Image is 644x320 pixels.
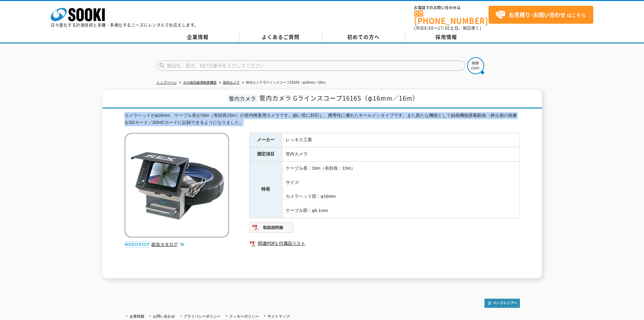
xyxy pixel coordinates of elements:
li: 管内カメラ Gラインスコープ1616S（φ16mm／16m） [241,79,328,86]
a: [PHONE_NUMBER] [414,10,488,24]
span: 管内カメラ [227,94,258,102]
a: 企業情報 [157,32,239,42]
span: 管内カメラ Gラインスコープ1616S（φ16mm／16m） [259,93,419,103]
div: カメラヘッドがφ16mm、ケーブル長が16m（有効長15m）の管内検査用カメラです。細い管に対応し、携帯性に優れたオールインタイプです。また新たな機能として録画機能搭載動画・静止画の画像をSDカ... [124,112,520,126]
a: 関連PDF1 付属品リスト [249,239,520,248]
a: お見積り･お問い合わせはこちら [488,6,593,24]
span: (平日 ～ 土日、祝日除く) [414,25,481,31]
a: クッキーポリシー [229,314,259,318]
a: 初めての方へ [322,32,405,42]
td: 管内カメラ [282,147,520,162]
a: よくあるご質問 [239,32,322,42]
span: はこちら [495,10,586,20]
strong: お見積り･お問い合わせ [509,10,566,19]
span: 8:50 [424,25,434,31]
img: webカタログ [124,241,150,248]
th: 特長 [249,162,282,218]
p: 日々進化する計測技術と多種・多様化するニーズにレンタルでお応えします。 [51,23,199,27]
img: 管内カメラ Gラインスコープ1616S（φ16mm／16m） [124,133,229,238]
a: その他非破壊検査機器 [183,81,217,84]
th: 測定項目 [249,147,282,162]
td: レッキス工業 [282,133,520,147]
input: 商品名、型式、NETIS番号を入力してください [157,61,465,71]
span: 17:30 [438,25,450,31]
a: 採用情報 [405,32,488,42]
a: トップページ [157,81,177,84]
td: ケーブル長：16m（有効長：15m） サイズ カメラヘッド部：φ16mm ケーブル部：φ6.1mm [282,162,520,218]
th: メーカー [249,133,282,147]
a: 管内カメラ [223,81,240,84]
a: 総合カタログ [151,242,185,247]
a: プライバシーポリシー [184,314,221,318]
img: btn_search.png [467,57,484,74]
span: 初めての方へ [347,33,380,41]
img: トップページへ [484,299,520,308]
span: お電話でのお問い合わせは [414,6,488,10]
img: 取扱説明書 [249,222,294,233]
a: 取扱説明書 [249,227,294,232]
a: サイトマップ [267,314,290,318]
a: 企業情報 [129,314,144,318]
a: お問い合わせ [153,314,175,318]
